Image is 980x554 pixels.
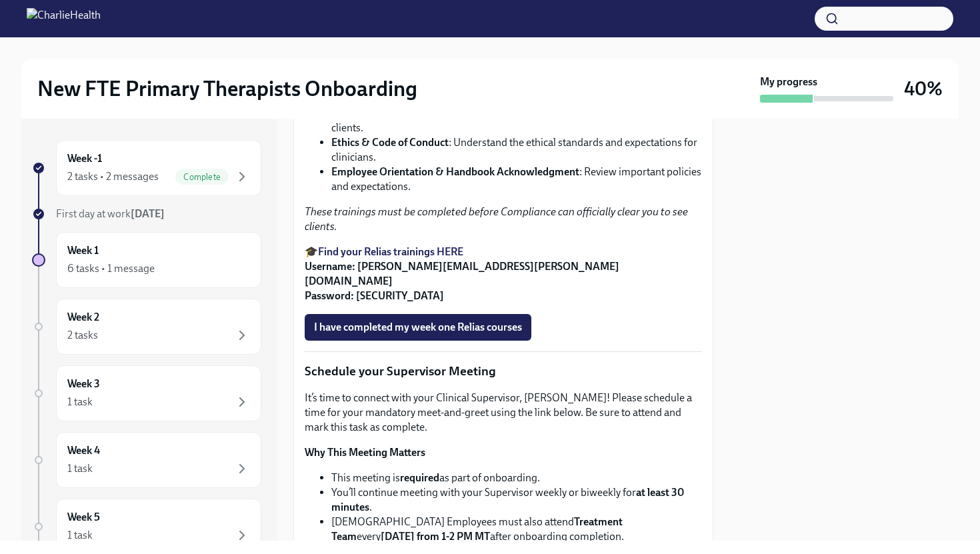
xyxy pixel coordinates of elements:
[37,75,417,102] h2: New FTE Primary Therapists Onboarding
[305,314,531,341] button: I have completed my week one Relias courses
[32,432,261,488] a: Week 41 task
[67,310,99,325] h6: Week 2
[904,77,943,101] h3: 40%
[760,75,817,89] strong: My progress
[314,321,522,334] span: I have completed my week one Relias courses
[331,165,702,194] li: : Review important policies and expectations.
[67,528,93,543] div: 1 task
[32,365,261,421] a: Week 31 task
[331,165,579,178] strong: Employee Orientation & Handbook Acknowledgment
[400,471,439,484] strong: required
[305,363,702,380] p: Schedule your Supervisor Meeting
[305,391,702,435] p: It’s time to connect with your Clinical Supervisor, [PERSON_NAME]! Please schedule a time for you...
[27,8,101,29] img: CharlieHealth
[67,243,99,258] h6: Week 1
[381,530,490,543] strong: [DATE] from 1-2 PM MT
[67,328,98,343] div: 2 tasks
[305,260,619,302] strong: Username: [PERSON_NAME][EMAIL_ADDRESS][PERSON_NAME][DOMAIN_NAME] Password: [SECURITY_DATA]
[67,169,159,184] div: 2 tasks • 2 messages
[318,245,463,258] a: Find your Relias trainings HERE
[331,471,702,485] li: This meeting is as part of onboarding.
[331,486,684,513] strong: at least 30 minutes
[331,107,449,119] strong: De-Escalation Techniques
[32,299,261,355] a: Week 22 tasks
[331,485,702,515] li: You’ll continue meeting with your Supervisor weekly or biweekly for .
[67,461,93,476] div: 1 task
[331,515,702,544] li: [DEMOGRAPHIC_DATA] Employees must also attend every after onboarding completion.
[32,140,261,196] a: Week -12 tasks • 2 messagesComplete
[67,443,100,458] h6: Week 4
[305,205,688,233] em: These trainings must be completed before Compliance can officially clear you to see clients.
[305,446,425,459] strong: Why This Meeting Matters
[56,207,165,220] span: First day at work
[67,151,102,166] h6: Week -1
[67,377,100,391] h6: Week 3
[331,135,702,165] li: : Understand the ethical standards and expectations for clinicians.
[331,106,702,135] li: : Learn how to navigate challenging situations with clients.
[67,261,155,276] div: 6 tasks • 1 message
[175,172,229,182] span: Complete
[305,245,702,303] p: 🎓
[32,207,261,221] a: First day at work[DATE]
[331,136,449,149] strong: Ethics & Code of Conduct
[32,232,261,288] a: Week 16 tasks • 1 message
[131,207,165,220] strong: [DATE]
[67,395,93,409] div: 1 task
[67,510,100,525] h6: Week 5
